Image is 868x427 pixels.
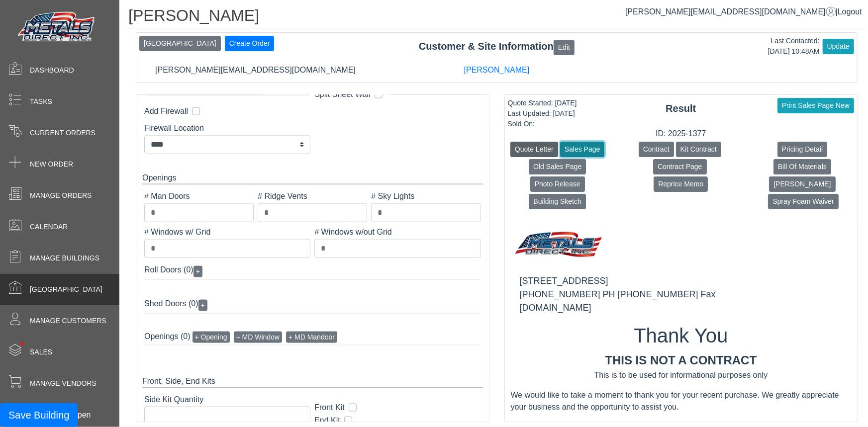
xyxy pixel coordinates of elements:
[511,369,852,381] div: This is to be used for informational purposes only
[144,262,481,280] div: Roll Doors (0)
[768,194,838,209] button: Spray Foam Waiver
[9,328,35,360] span: •
[530,176,585,192] button: Photo Release
[639,142,674,157] button: Contract
[135,64,376,76] div: [PERSON_NAME][EMAIL_ADDRESS][DOMAIN_NAME]
[144,394,306,406] label: Side Kit Quantity
[654,176,708,192] button: Reprice Memo
[142,172,483,184] div: Openings
[511,324,852,347] h1: Thank You
[30,253,99,263] span: Manage Buildings
[529,194,586,209] button: Building Sketch
[554,40,575,55] button: Edit
[30,96,52,107] span: Tasks
[769,176,835,192] button: [PERSON_NAME]
[136,39,857,55] div: Customer & Site Information
[511,265,852,324] div: [STREET_ADDRESS] [PHONE_NUMBER] PH [PHONE_NUMBER] Fax [DOMAIN_NAME]
[30,222,68,232] span: Calendar
[142,375,483,388] div: Front, Side, End Kits
[529,159,586,174] button: Old Sales Page
[286,332,337,343] button: + MD Mandoor
[314,226,481,238] label: # Windows w/out Grid
[30,284,102,295] span: [GEOGRAPHIC_DATA]
[371,190,481,202] label: # Sky Lights
[625,6,862,18] div: |
[508,98,577,108] div: Quote Started: [DATE]
[653,159,707,174] button: Contract Page
[30,347,52,357] span: Sales
[511,227,608,265] img: MD logo
[225,36,275,51] button: Create Order
[15,9,99,46] img: Metals Direct Inc Logo
[258,190,367,202] label: # Ridge Vents
[128,6,865,28] h1: [PERSON_NAME]
[30,65,74,76] span: Dashboard
[314,402,344,414] label: Front Kit
[144,330,481,345] div: Openings (0)
[30,190,92,201] span: Manage Orders
[777,142,827,157] button: Pricing Detail
[777,98,854,113] button: Print Sales Page New
[510,142,558,157] button: Quote Letter
[144,296,481,314] div: Shed Doors (0)
[773,159,831,174] button: Bill Of Materials
[625,7,836,16] a: [PERSON_NAME][EMAIL_ADDRESS][DOMAIN_NAME]
[30,128,96,138] span: Current Orders
[314,415,340,427] label: End Kit
[234,332,283,343] button: + MD Window
[560,142,605,157] button: Sales Page
[505,101,858,116] div: Result
[511,351,852,369] div: This is not a contract
[144,190,254,202] label: # Man Doors
[768,36,820,57] div: Last Contacted: [DATE] 10:48AM
[30,159,73,170] span: New Order
[823,39,854,54] button: Update
[508,119,577,129] div: Sold On:
[676,142,721,157] button: Kit Contract
[193,266,202,277] button: +
[508,108,577,119] div: Last Updated: [DATE]
[198,300,207,311] button: +
[144,122,310,134] label: Firewall Location
[193,332,230,343] button: + Opening
[30,378,96,389] span: Manage Vendors
[139,36,221,51] button: [GEOGRAPHIC_DATA]
[144,226,310,238] label: # Windows w/ Grid
[144,105,188,117] label: Add Firewall
[505,128,858,140] div: ID: 2025-1377
[464,66,530,74] a: [PERSON_NAME]
[30,316,106,326] span: Manage Customers
[838,7,862,16] span: Logout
